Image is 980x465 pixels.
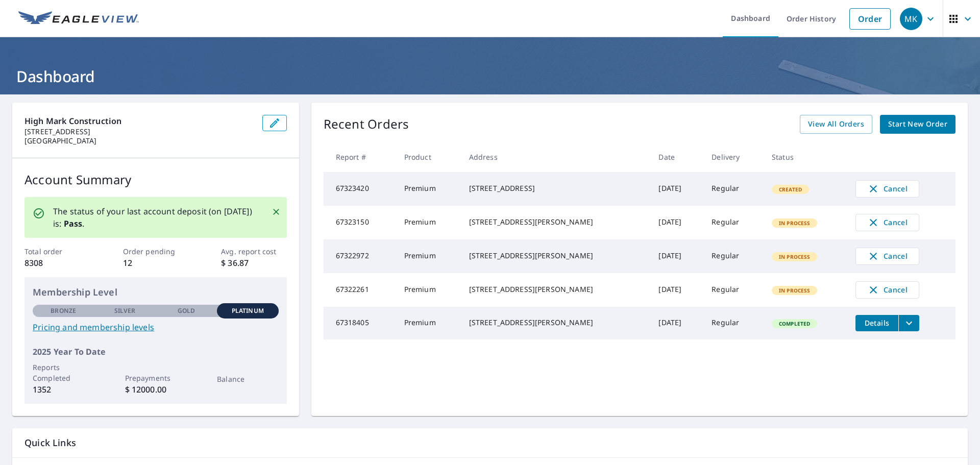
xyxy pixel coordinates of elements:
[855,281,919,299] button: Cancel
[269,205,283,218] button: Close
[114,306,136,315] p: Silver
[396,206,461,239] td: Premium
[469,284,643,295] div: [STREET_ADDRESS][PERSON_NAME]
[650,273,703,307] td: [DATE]
[900,8,922,30] div: MK
[24,257,90,269] p: 8308
[324,142,396,172] th: Report #
[703,142,764,172] th: Delivery
[808,118,864,131] span: View All Orders
[33,285,279,299] p: Membership Level
[650,307,703,339] td: [DATE]
[888,118,947,131] span: Start New Order
[469,217,643,227] div: [STREET_ADDRESS][PERSON_NAME]
[855,180,919,198] button: Cancel
[396,239,461,273] td: Premium
[232,306,264,315] p: Platinum
[866,250,909,262] span: Cancel
[324,172,396,206] td: 67323420
[773,253,817,260] span: In Process
[469,183,643,193] div: [STREET_ADDRESS]
[650,206,703,239] td: [DATE]
[221,257,286,269] p: $ 36.87
[898,315,919,331] button: filesDropdownBtn-67318405
[703,206,764,239] td: Regular
[396,307,461,339] td: Premium
[24,170,287,189] p: Account Summary
[53,205,259,230] p: The status of your last account deposit (on [DATE]) is: .
[866,183,909,195] span: Cancel
[24,246,90,257] p: Total order
[51,306,76,315] p: Bronze
[324,206,396,239] td: 67323150
[324,273,396,307] td: 67322261
[650,172,703,206] td: [DATE]
[849,8,891,30] a: Order
[324,307,396,339] td: 67318405
[866,216,909,229] span: Cancel
[773,320,816,327] span: Completed
[773,219,817,227] span: In Process
[764,142,847,172] th: Status
[33,321,279,333] a: Pricing and membership levels
[650,142,703,172] th: Date
[703,307,764,339] td: Regular
[866,284,909,296] span: Cancel
[469,317,643,328] div: [STREET_ADDRESS][PERSON_NAME]
[125,373,186,383] p: Prepayments
[24,127,254,136] p: [STREET_ADDRESS]
[396,172,461,206] td: Premium
[24,115,254,127] p: High Mark Construction
[855,214,919,231] button: Cancel
[396,273,461,307] td: Premium
[324,115,409,134] p: Recent Orders
[800,115,872,134] a: View All Orders
[324,239,396,273] td: 67322972
[178,306,195,315] p: Gold
[33,383,94,396] p: 1352
[773,287,817,294] span: In Process
[862,318,892,328] span: Details
[217,374,278,384] p: Balance
[24,436,955,449] p: Quick Links
[855,315,898,331] button: detailsBtn-67318405
[221,246,286,257] p: Avg. report cost
[773,186,808,193] span: Created
[64,218,83,229] b: Pass
[24,136,254,145] p: [GEOGRAPHIC_DATA]
[123,246,188,257] p: Order pending
[123,257,188,269] p: 12
[18,11,139,27] img: EV Logo
[461,142,651,172] th: Address
[125,383,186,396] p: $ 12000.00
[880,115,955,134] a: Start New Order
[33,346,279,358] p: 2025 Year To Date
[396,142,461,172] th: Product
[12,66,968,87] h1: Dashboard
[33,362,94,383] p: Reports Completed
[855,248,919,265] button: Cancel
[703,239,764,273] td: Regular
[469,251,643,261] div: [STREET_ADDRESS][PERSON_NAME]
[703,273,764,307] td: Regular
[650,239,703,273] td: [DATE]
[703,172,764,206] td: Regular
